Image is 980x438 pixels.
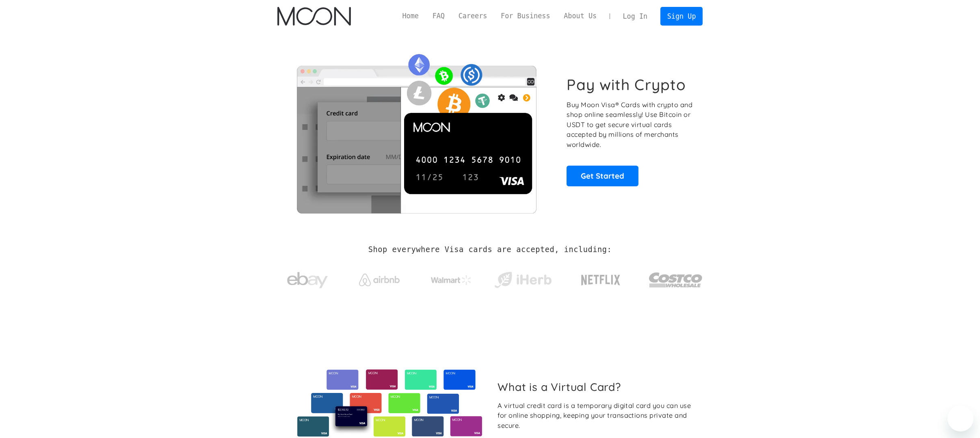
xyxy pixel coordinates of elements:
[567,76,686,94] h1: Pay with Crypto
[359,274,400,286] img: Airbnb
[277,48,556,213] img: Moon Cards let you spend your crypto anywhere Visa is accepted.
[287,268,328,293] img: ebay
[493,261,553,295] a: iHerb
[565,262,637,294] a: Netflix
[649,257,703,299] a: Costco
[277,7,351,26] img: Moon Logo
[649,265,703,295] img: Costco
[557,11,604,21] a: About Us
[567,100,694,150] p: Buy Moon Visa® Cards with crypto and shop online seamlessly! Use Bitcoin or USDT to get secure vi...
[498,380,696,393] h2: What is a Virtual Card?
[426,11,452,21] a: FAQ
[452,11,494,21] a: Careers
[431,275,472,285] img: Walmart
[277,259,338,297] a: ebay
[349,265,409,290] a: Airbnb
[498,401,696,431] div: A virtual credit card is a temporary digital card you can use for online shopping, keeping your t...
[580,270,621,290] img: Netflix
[368,245,612,254] h2: Shop everywhere Visa cards are accepted, including:
[396,11,426,21] a: Home
[567,166,638,186] a: Get Started
[948,406,974,432] iframe: Button to launch messaging window
[277,7,351,26] a: home
[421,267,481,289] a: Walmart
[493,270,553,291] img: iHerb
[494,11,557,21] a: For Business
[616,7,654,25] a: Log In
[660,7,703,25] a: Sign Up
